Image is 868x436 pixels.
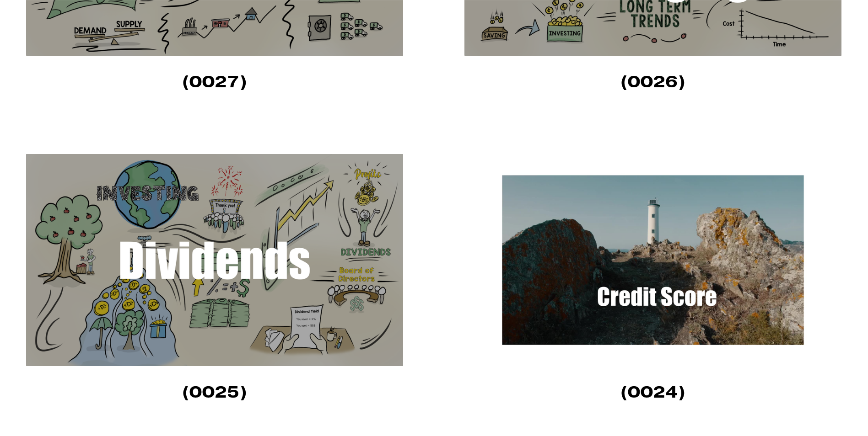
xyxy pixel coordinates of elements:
img: The Importance of Your Credit Score in Shaping Financial Opportunities Script (0024) In today's w... [464,154,841,366]
strong: (0026) [620,71,685,92]
strong: (0025) [182,381,247,402]
img: Understanding Dividends: Your Rewards as a Shareholder Script (0025) In the vast world of investi... [26,154,403,366]
strong: (0027) [182,71,247,92]
strong: (0024) [620,381,685,402]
